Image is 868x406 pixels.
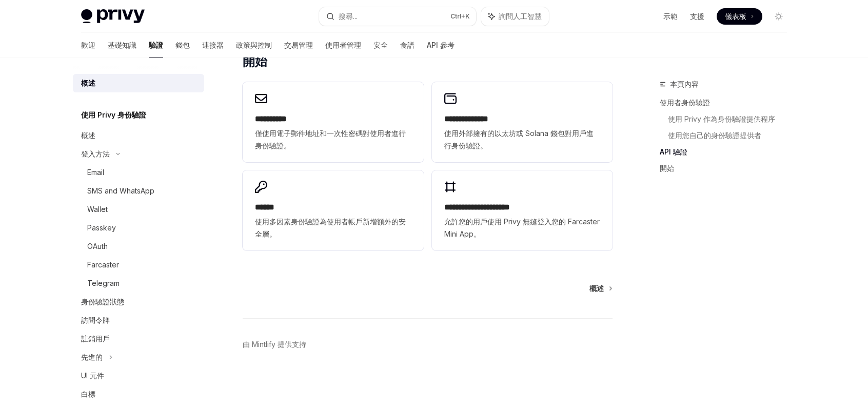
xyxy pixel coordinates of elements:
a: 概述 [589,283,611,294]
font: 概述 [81,79,95,87]
a: API 參考 [427,33,455,57]
div: OAuth [87,240,108,253]
a: SMS and WhatsApp [73,182,204,200]
a: 儀表板 [717,8,762,25]
a: 使用 Privy 作為身份驗證提供程序 [668,111,795,127]
font: 示範 [663,12,678,21]
font: 身份驗證狀態 [81,297,124,306]
font: 登入方法 [81,149,110,158]
font: 使用者管理 [325,41,361,49]
font: 使用外部擁有的以太坊或 Solana 錢包對用戶進行身份驗證。 [444,129,594,150]
font: Ctrl [450,12,461,20]
font: 使用您自己的身份驗證提供者 [668,131,761,140]
a: 註銷用戶 [73,330,204,348]
a: 開始 [660,160,795,177]
a: 概述 [73,126,204,145]
font: 概述 [81,131,95,140]
a: 使用您自己的身份驗證提供者 [668,127,795,144]
a: 基礎知識 [108,33,136,57]
button: 切換暗模式 [771,8,787,25]
a: 使用者管理 [325,33,361,57]
font: 支援 [690,12,704,21]
a: Email [73,163,204,182]
div: Passkey [87,222,116,234]
font: 交易管理 [284,41,313,49]
a: 身份驗證狀態 [73,293,204,311]
font: 食譜 [400,41,415,49]
font: 錢包 [175,41,190,49]
div: Telegram [87,277,120,289]
a: Passkey [73,219,204,237]
button: 搜尋...Ctrl+K [319,7,476,26]
font: 詢問人工智慧 [499,12,542,21]
font: 安全 [373,41,388,49]
font: 基礎知識 [108,41,136,49]
a: OAuth [73,237,204,256]
font: 本頁內容 [670,80,699,88]
font: 使用 Privy 身份驗證 [81,110,146,119]
a: 政策與控制 [236,33,272,57]
font: API 參考 [427,41,455,49]
a: 交易管理 [284,33,313,57]
a: 示範 [663,11,678,22]
font: 訪問令牌 [81,316,110,324]
font: UI 元件 [81,371,104,380]
a: 歡迎 [81,33,95,57]
a: 由 Mintlify 提供支持 [243,339,306,350]
a: 安全 [373,33,388,57]
a: 訪問令牌 [73,311,204,330]
font: 使用 Privy 作為身份驗證提供程序 [668,114,775,123]
font: 政策與控制 [236,41,272,49]
a: 概述 [73,74,204,92]
a: 食譜 [400,33,415,57]
font: 使用多因素身份驗證為使用者帳戶新增額外的安全層。 [255,217,406,238]
a: API 驗證 [660,144,795,160]
button: 詢問人工智慧 [481,7,549,26]
font: 連接器 [202,41,224,49]
font: 搜尋... [339,12,358,21]
a: 錢包 [175,33,190,57]
font: 由 Mintlify 提供支持 [243,340,306,349]
div: SMS and WhatsApp [87,185,154,197]
a: 白標 [73,385,204,403]
a: Wallet [73,200,204,219]
font: 驗證 [149,41,163,49]
font: +K [461,12,470,20]
font: 允許您的用戶使用 Privy 無縫登入您的 Farcaster Mini App。 [444,217,600,238]
font: 儀表板 [725,12,746,21]
a: 使用者身份驗證 [660,94,795,111]
a: Farcaster [73,256,204,274]
font: 使用者身份驗證 [660,98,710,107]
a: 驗證 [149,33,163,57]
font: 概述 [589,284,604,293]
font: 白標 [81,390,95,398]
a: Telegram [73,274,204,293]
div: Wallet [87,203,108,216]
font: 開始 [660,164,674,172]
font: 先進的 [81,353,103,361]
img: 燈光標誌 [81,9,145,24]
font: 歡迎 [81,41,95,49]
div: Email [87,166,104,179]
font: 註銷用戶 [81,334,110,343]
a: 連接器 [202,33,224,57]
font: API 驗證 [660,147,687,156]
a: UI 元件 [73,366,204,385]
a: 支援 [690,11,704,22]
a: **** *使用多因素身份驗證為使用者帳戶新增額外的安全層。 [243,170,423,250]
div: Farcaster [87,259,119,271]
font: 開始 [243,54,267,69]
font: 僅使用電子郵件地址和一次性密碼對使用者進行身份驗證。 [255,129,406,150]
